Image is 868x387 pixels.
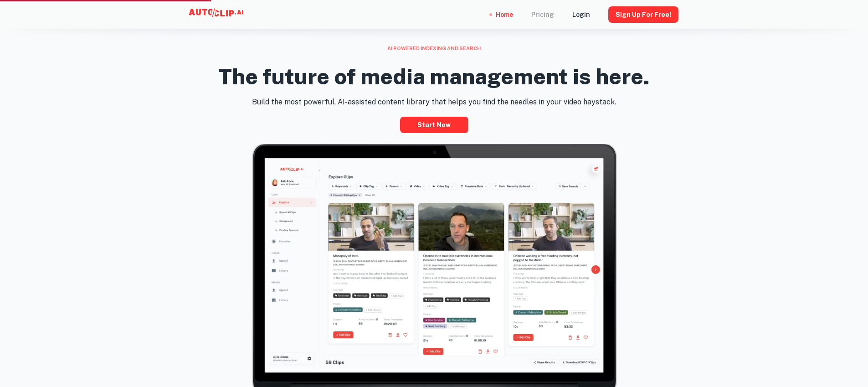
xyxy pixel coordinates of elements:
button: Sign Up for free! [608,6,678,23]
div: AI powered indexing and search [172,45,697,52]
h2: The future of media management is here. [218,63,650,90]
a: Start now [400,117,468,133]
p: Build the most powerful, AI-assisted content library that helps you find the needles in your vide... [172,97,697,108]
